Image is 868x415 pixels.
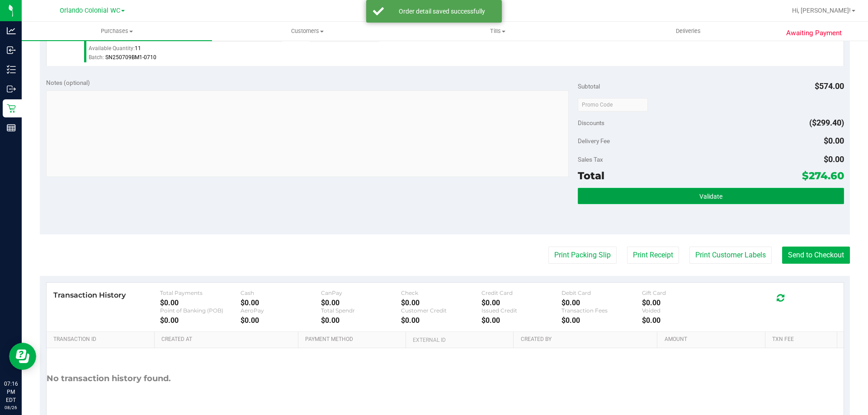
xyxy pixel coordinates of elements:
[401,289,481,296] div: Check
[241,298,321,307] div: $0.00
[481,307,562,314] div: Issued Credit
[7,65,16,74] inline-svg: Inventory
[321,298,401,307] div: $0.00
[699,193,722,200] span: Validate
[792,7,851,14] span: Hi, [PERSON_NAME]!
[481,298,562,307] div: $0.00
[46,79,90,86] span: Notes (optional)
[321,316,401,325] div: $0.00
[89,42,292,60] div: Available Quantity:
[815,81,844,91] span: $574.00
[642,307,722,314] div: Voided
[578,169,604,182] span: Total
[212,27,402,35] span: Customers
[481,289,562,296] div: Credit Card
[47,348,171,409] div: No transaction history found.
[135,45,141,51] span: 11
[212,22,402,41] a: Customers
[406,332,513,348] th: External ID
[161,336,294,343] a: Created At
[809,118,844,127] span: ($299.40)
[53,336,151,343] a: Transaction ID
[7,84,16,93] inline-svg: Outbound
[22,22,212,41] a: Purchases
[160,289,241,296] div: Total Payments
[7,104,16,113] inline-svg: Retail
[7,46,16,55] inline-svg: Inbound
[665,336,762,343] a: Amount
[593,22,783,41] a: Deliveries
[627,247,679,264] button: Print Receipt
[824,136,844,145] span: $0.00
[561,307,642,314] div: Transaction Fees
[802,169,844,182] span: $274.60
[578,98,648,112] input: Promo Code
[241,307,321,314] div: AeroPay
[561,298,642,307] div: $0.00
[642,289,722,296] div: Gift Card
[321,289,401,296] div: CanPay
[60,7,120,14] span: Orlando Colonial WC
[402,22,593,41] a: Tills
[772,336,833,343] a: Txn Fee
[642,316,722,325] div: $0.00
[824,154,844,164] span: $0.00
[4,380,18,404] p: 07:16 PM EDT
[401,316,481,325] div: $0.00
[403,27,592,35] span: Tills
[241,289,321,296] div: Cash
[548,247,617,264] button: Print Packing Slip
[481,316,562,325] div: $0.00
[578,83,600,90] span: Subtotal
[561,289,642,296] div: Debit Card
[782,247,850,264] button: Send to Checkout
[160,298,241,307] div: $0.00
[401,307,481,314] div: Customer Credit
[578,188,844,204] button: Validate
[89,54,104,61] span: Batch:
[389,7,495,16] div: Order detail saved successfully
[642,298,722,307] div: $0.00
[9,343,36,370] iframe: Resource center
[321,307,401,314] div: Total Spendr
[7,26,16,35] inline-svg: Analytics
[578,156,603,163] span: Sales Tax
[664,27,713,35] span: Deliveries
[160,316,241,325] div: $0.00
[22,27,212,35] span: Purchases
[561,316,642,325] div: $0.00
[7,123,16,132] inline-svg: Reports
[105,54,156,61] span: SN250709BM1-0710
[689,247,772,264] button: Print Customer Labels
[521,336,654,343] a: Created By
[241,316,321,325] div: $0.00
[786,28,842,38] span: Awaiting Payment
[4,404,18,411] p: 08/26
[160,307,241,314] div: Point of Banking (POB)
[578,115,604,131] span: Discounts
[305,336,402,343] a: Payment Method
[401,298,481,307] div: $0.00
[578,137,610,145] span: Delivery Fee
